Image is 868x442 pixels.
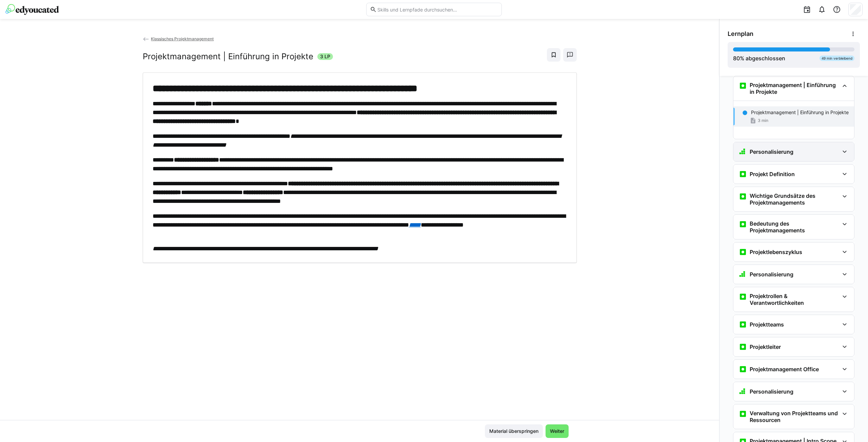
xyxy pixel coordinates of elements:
h3: Projektmanagement Office [750,366,819,373]
button: Weiter [546,424,569,438]
h3: Bedeutung des Projektmanagements [750,220,839,234]
input: Skills und Lernpfade durchsuchen… [377,6,498,13]
span: Weiter [549,428,565,435]
h3: Projektteams [750,321,784,328]
h3: Projektlebenszyklus [750,249,802,255]
h3: Verwaltung von Projektteams und Ressourcen [750,410,839,423]
a: Klassisches Projektmanagement [143,36,214,41]
h3: Wichtige Grundsätze des Projektmanagements [750,192,839,206]
span: 3 LP [320,53,330,60]
div: 49 min verbleibend [820,56,854,61]
span: Klassisches Projektmanagement [151,36,214,41]
h3: Personalisierung [750,388,793,395]
h3: Personalisierung [750,271,793,278]
button: Material überspringen [485,424,543,438]
h3: Projekt Definition [750,171,795,177]
span: 3 min [758,118,768,123]
h2: Projektmanagement | Einführung in Projekte [143,51,313,62]
span: 80 [733,55,740,62]
p: Projektmanagement | Einführung in Projekte [751,109,849,116]
h3: Personalisierung [750,148,793,155]
span: Material überspringen [488,428,539,435]
span: Lernplan [728,30,753,38]
h3: Projektleiter [750,343,781,350]
h3: Projektrollen & Verantwortlichkeiten [750,293,839,306]
div: % abgeschlossen [733,54,785,62]
h3: Projektmanagement | Einführung in Projekte [750,82,839,95]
